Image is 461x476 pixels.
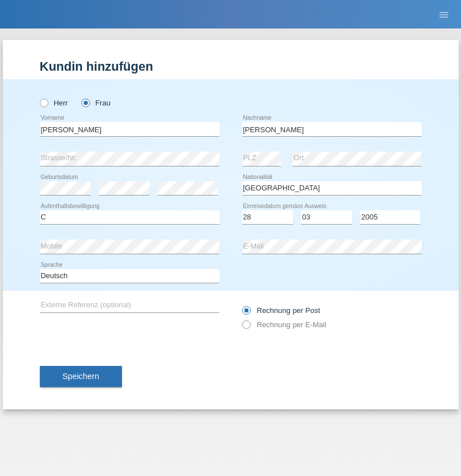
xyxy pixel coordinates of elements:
[438,9,450,21] i: menu
[242,306,250,320] input: Rechnung per Post
[63,372,99,381] span: Speichern
[242,320,250,335] input: Rechnung per E-Mail
[81,99,89,106] input: Frau
[81,99,111,107] label: Frau
[242,306,320,315] label: Rechnung per Post
[40,366,122,388] button: Speichern
[40,99,68,107] label: Herr
[40,99,47,106] input: Herr
[242,320,327,329] label: Rechnung per E-Mail
[433,11,455,18] a: menu
[40,59,422,74] h1: Kundin hinzufügen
